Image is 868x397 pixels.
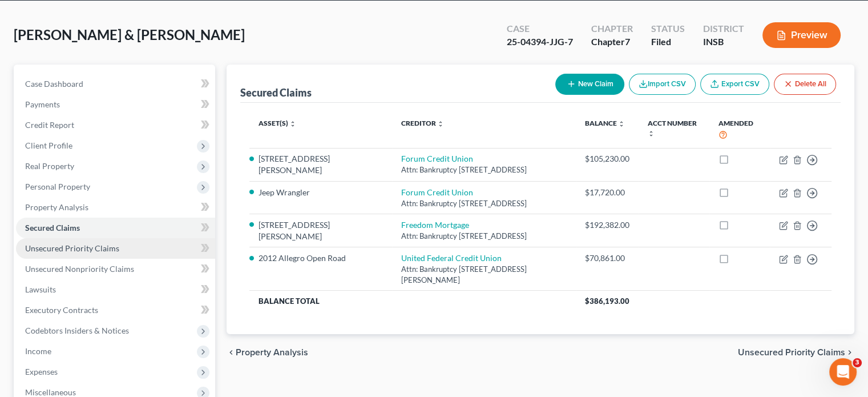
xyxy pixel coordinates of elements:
div: Attn: Bankruptcy [STREET_ADDRESS] [401,231,566,242]
a: Asset(s) unfold_more [259,119,296,127]
a: Secured Claims [16,218,215,238]
span: Real Property [25,161,74,171]
a: Executory Contracts [16,300,215,320]
a: Credit Report [16,115,215,135]
div: District [703,22,744,35]
span: Client Profile [25,141,72,150]
span: 3 [853,358,862,367]
span: Unsecured Priority Claims [25,243,119,253]
i: unfold_more [648,130,655,137]
div: Attn: Bankruptcy [STREET_ADDRESS] [401,165,566,175]
div: Secured Claims [240,86,312,99]
button: chevron_left Property Analysis [227,348,308,357]
a: Payments [16,94,215,115]
div: $17,720.00 [585,187,629,198]
li: [STREET_ADDRESS][PERSON_NAME] [259,153,383,176]
span: Codebtors Insiders & Notices [25,326,129,335]
div: Status [651,22,685,35]
div: $70,861.00 [585,252,629,264]
li: Jeep Wrangler [259,187,383,198]
button: New Claim [555,74,624,95]
span: Property Analysis [236,348,308,357]
span: Miscellaneous [25,387,76,397]
button: Preview [762,22,841,48]
span: Secured Claims [25,223,80,232]
span: Personal Property [25,182,90,191]
div: Chapter [591,22,633,35]
i: unfold_more [618,121,625,127]
span: Payments [25,99,60,109]
span: 7 [625,36,630,47]
a: Forum Credit Union [401,154,473,163]
a: Acct Number unfold_more [648,119,697,137]
span: Executory Contracts [25,305,98,315]
a: Forum Credit Union [401,187,473,197]
span: Property Analysis [25,202,88,212]
span: Lawsuits [25,284,56,294]
a: Freedom Mortgage [401,220,469,230]
div: Case [507,22,573,35]
span: Expenses [25,367,58,376]
button: Import CSV [629,74,696,95]
a: Case Dashboard [16,74,215,94]
i: unfold_more [289,121,296,127]
span: [PERSON_NAME] & [PERSON_NAME] [14,26,245,43]
span: Income [25,346,51,356]
li: [STREET_ADDRESS][PERSON_NAME] [259,219,383,242]
a: Balance unfold_more [585,119,625,127]
div: INSB [703,35,744,49]
div: Filed [651,35,685,49]
a: Unsecured Priority Claims [16,238,215,259]
div: Attn: Bankruptcy [STREET_ADDRESS][PERSON_NAME] [401,264,566,285]
span: Credit Report [25,120,74,130]
div: $192,382.00 [585,219,629,231]
a: Property Analysis [16,197,215,218]
i: chevron_right [845,348,854,357]
span: $386,193.00 [585,296,629,306]
a: Unsecured Nonpriority Claims [16,259,215,279]
a: Export CSV [700,74,769,95]
span: Unsecured Nonpriority Claims [25,264,134,274]
div: Attn: Bankruptcy [STREET_ADDRESS] [401,198,566,209]
a: Lawsuits [16,279,215,300]
i: unfold_more [437,121,444,127]
div: Chapter [591,35,633,49]
div: $105,230.00 [585,153,629,165]
iframe: Intercom live chat [829,358,857,386]
a: United Federal Credit Union [401,253,502,263]
span: Case Dashboard [25,79,83,89]
th: Balance Total [249,290,575,311]
th: Amended [709,112,770,148]
a: Creditor unfold_more [401,119,444,127]
div: 25-04394-JJG-7 [507,35,573,49]
button: Unsecured Priority Claims chevron_right [738,348,854,357]
span: Unsecured Priority Claims [738,348,845,357]
li: 2012 Allegro Open Road [259,252,383,264]
i: chevron_left [227,348,236,357]
button: Delete All [774,74,836,95]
